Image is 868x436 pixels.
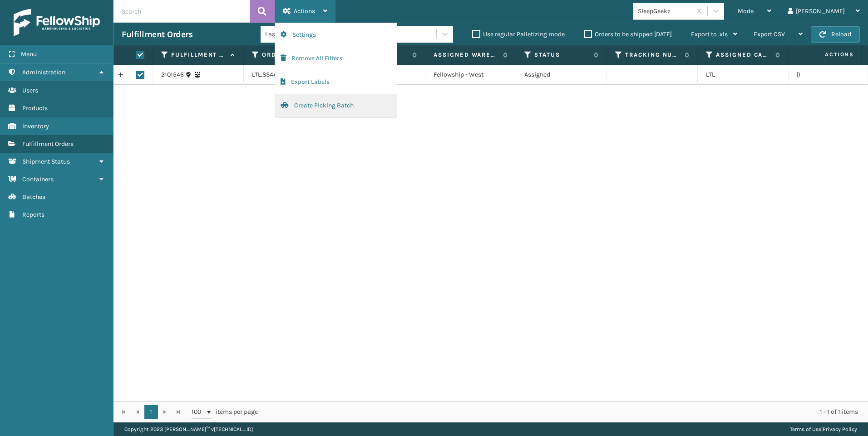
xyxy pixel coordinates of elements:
[22,104,48,112] span: Products
[161,70,184,79] a: 2101546
[754,30,785,38] span: Export CSV
[262,51,317,59] label: Order Number
[21,50,37,58] span: Menu
[271,407,858,417] div: 1 - 1 of 1 items
[22,140,74,148] span: Fulfillment Orders
[625,51,680,59] label: Tracking Number
[638,6,692,16] div: SleepGeekz
[22,211,44,218] span: Reports
[275,23,397,47] button: Settings
[425,65,516,85] td: Fellowship - West
[434,51,498,59] label: Assigned Warehouse
[22,175,54,183] span: Containers
[22,122,49,130] span: Inventory
[294,7,315,15] span: Actions
[534,51,589,59] label: Status
[691,30,728,38] span: Export to .xls
[14,9,100,36] img: logo
[472,30,565,38] label: Use regular Palletizing mode
[790,426,821,432] a: Terms of Use
[275,70,397,94] button: Export Labels
[811,26,860,43] button: Reload
[584,30,672,38] label: Orders to be shipped [DATE]
[275,47,397,70] button: Remove All Filters
[716,51,771,59] label: Assigned Carrier Service
[122,29,192,40] h3: Fulfillment Orders
[192,407,205,417] span: 100
[275,94,397,117] button: Create Picking Batch
[124,422,253,436] p: Copyright 2023 [PERSON_NAME]™ v [TECHNICAL_ID]
[192,405,258,419] span: items per page
[22,68,65,76] span: Administration
[823,426,857,432] a: Privacy Policy
[790,422,857,436] div: |
[698,65,789,85] td: LTL
[796,47,859,62] span: Actions
[171,51,226,59] label: Fulfillment Order Id
[22,87,38,94] span: Users
[738,7,754,15] span: Mode
[244,65,335,85] td: LTL.SS44979
[22,193,45,201] span: Batches
[22,158,70,165] span: Shipment Status
[265,29,335,39] div: Last 90 Days
[516,65,607,85] td: Assigned
[144,405,158,419] a: 1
